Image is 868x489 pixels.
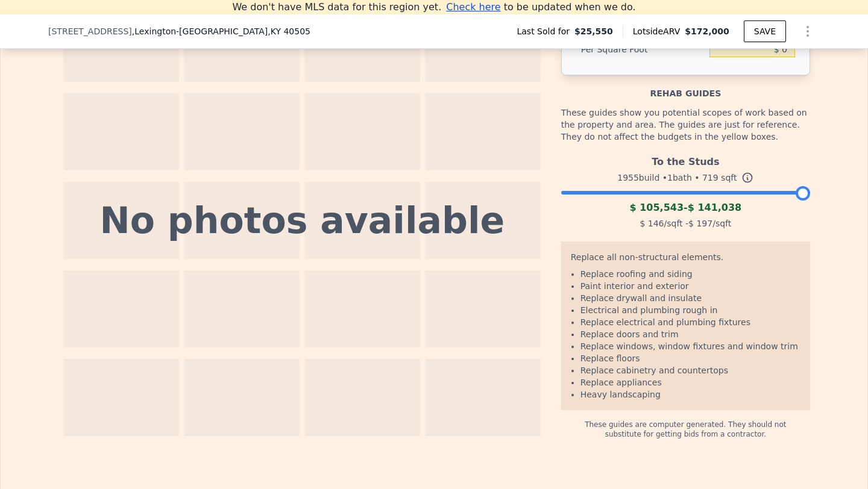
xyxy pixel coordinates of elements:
[633,25,685,37] span: Lotside ARV
[744,20,786,42] button: SAVE
[268,26,310,36] span: , KY 40505
[580,376,800,388] li: Replace appliances
[517,25,574,37] span: Last Sold for
[580,352,800,364] li: Replace floors
[580,268,800,280] li: Replace roofing and siding
[688,219,712,228] span: $ 197
[580,292,800,304] li: Replace drywall and insulate
[580,304,800,316] li: Electrical and plumbing rough in
[561,75,810,99] div: Rehab guides
[132,25,310,37] span: , Lexington-[GEOGRAPHIC_DATA]
[702,173,719,182] span: 719
[561,150,810,169] div: To the Studs
[580,280,800,292] li: Paint interior and exterior
[580,388,800,400] li: Heavy landscaping
[48,25,132,37] span: [STREET_ADDRESS]
[574,25,613,37] span: $25,550
[629,202,684,213] span: $ 105,543
[796,19,820,43] button: Show Options
[576,39,705,60] div: Per Square Foot
[685,26,729,36] span: $172,000
[446,1,500,13] span: Check here
[100,202,505,238] div: No photos available
[561,201,810,215] div: -
[580,340,800,352] li: Replace windows, window fixtures and window trim
[561,99,810,150] div: These guides show you potential scopes of work based on the property and area. The guides are jus...
[580,364,800,376] li: Replace cabinetry and countertops
[561,169,810,186] div: 1955 build • 1 bath • sqft
[561,410,810,439] div: These guides are computer generated. They should not substitute for getting bids from a contractor.
[580,328,800,340] li: Replace doors and trim
[580,316,800,328] li: Replace electrical and plumbing fixtures
[561,215,810,232] div: /sqft - /sqft
[688,202,742,213] span: $ 141,038
[640,219,664,228] span: $ 146
[571,251,800,268] div: Replace all non-structural elements.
